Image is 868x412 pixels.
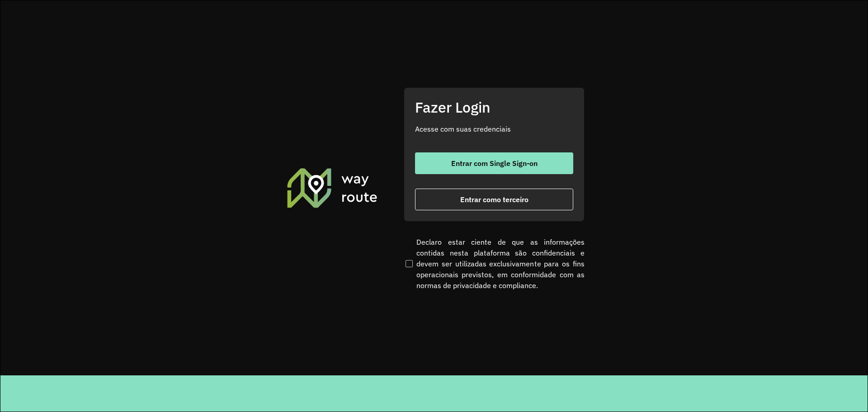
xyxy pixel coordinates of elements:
span: Entrar com Single Sign-on [451,160,538,167]
button: button [415,189,573,210]
button: button [415,152,573,174]
p: Acesse com suas credenciais [415,123,573,134]
h2: Fazer Login [415,99,573,116]
label: Declaro estar ciente de que as informações contidas nesta plataforma são confidenciais e devem se... [404,237,585,291]
span: Entrar como terceiro [460,196,528,203]
img: Roteirizador AmbevTech [286,167,379,208]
